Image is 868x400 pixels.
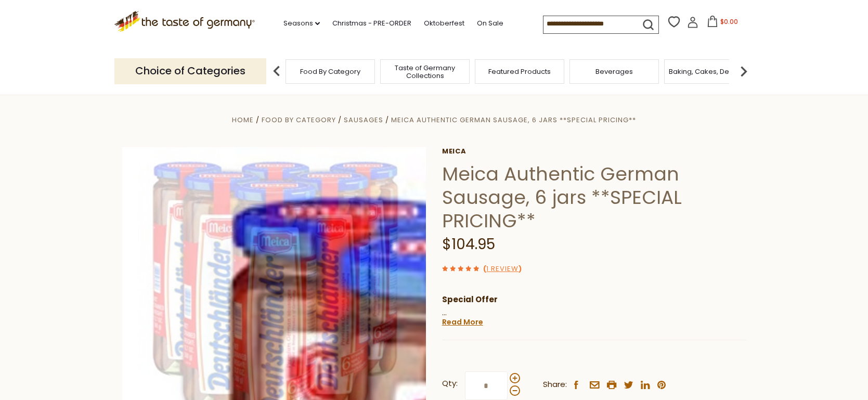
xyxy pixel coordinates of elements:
[332,18,411,29] a: Christmas - PRE-ORDER
[595,68,633,75] a: Beverages
[442,234,495,254] span: $104.95
[720,17,738,26] span: $0.00
[669,68,749,75] a: Baking, Cakes, Desserts
[483,264,522,274] span: ( )
[477,18,503,29] a: On Sale
[232,115,254,125] a: Home
[543,378,567,391] span: Share:
[701,16,745,31] button: $0.00
[442,317,483,327] a: Read More
[442,147,746,156] a: Meica
[300,68,360,75] a: Food By Category
[391,115,636,125] a: Meica Authentic German Sausage, 6 jars **SPECIAL PRICING**
[114,58,266,84] p: Choice of Categories
[488,68,551,75] a: Featured Products
[442,162,746,233] h1: Meica Authentic German Sausage, 6 jars **SPECIAL PRICING**
[442,293,746,319] p: Here is a great opportunity to sample the only truly authentic German sausage available in [GEOGR...
[442,377,458,390] strong: Qty:
[283,18,320,29] a: Seasons
[486,264,519,275] a: 1 Review
[465,371,508,400] input: Qty:
[262,115,336,125] a: Food By Category
[442,294,498,305] strong: Special Offer
[266,61,287,82] img: previous arrow
[344,115,383,125] a: Sausages
[383,64,467,80] a: Taste of Germany Collections
[424,18,464,29] a: Oktoberfest
[733,61,754,82] img: next arrow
